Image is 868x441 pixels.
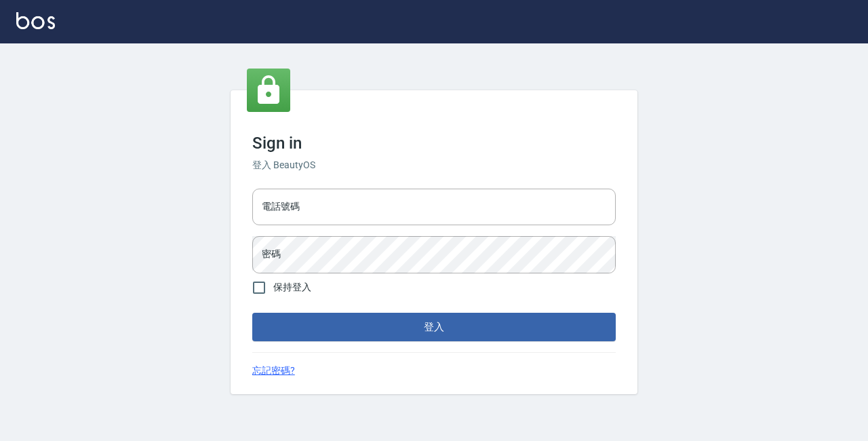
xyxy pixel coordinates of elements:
[252,134,616,153] h3: Sign in
[273,280,311,294] span: 保持登入
[16,12,55,29] img: Logo
[252,364,295,378] a: 忘記密碼?
[252,313,616,341] button: 登入
[252,158,616,172] h6: 登入 BeautyOS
